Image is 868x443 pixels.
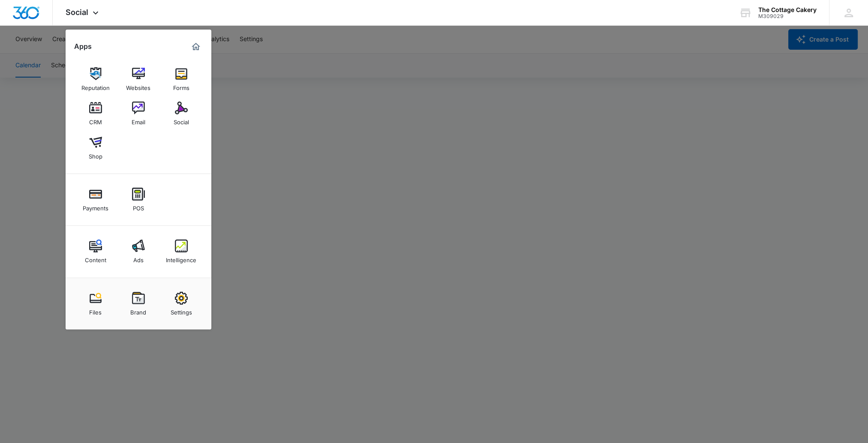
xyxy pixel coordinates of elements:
[126,80,150,91] div: Websites
[79,97,112,130] a: CRM
[189,40,203,54] a: Marketing 360® Dashboard
[79,235,112,268] a: Content
[89,114,102,126] div: CRM
[165,235,198,268] a: Intelligence
[758,6,817,13] div: account name
[133,252,144,263] div: Ads
[89,305,102,316] div: Files
[165,63,198,96] a: Forms
[166,252,196,263] div: Intelligence
[165,97,198,130] a: Social
[122,287,155,320] a: Brand
[173,80,189,91] div: Forms
[758,13,817,19] div: account id
[133,201,144,212] div: POS
[130,305,146,316] div: Brand
[83,201,108,212] div: Payments
[174,114,189,126] div: Social
[132,114,145,126] div: Email
[85,252,106,263] div: Content
[122,97,155,130] a: Email
[79,287,112,320] a: Files
[122,235,155,268] a: Ads
[81,80,110,91] div: Reputation
[171,305,192,316] div: Settings
[79,183,112,216] a: Payments
[79,132,112,164] a: Shop
[66,8,88,17] span: Social
[165,287,198,320] a: Settings
[89,149,102,160] div: Shop
[79,63,112,96] a: Reputation
[74,42,92,51] h2: Apps
[122,63,155,96] a: Websites
[122,183,155,216] a: POS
